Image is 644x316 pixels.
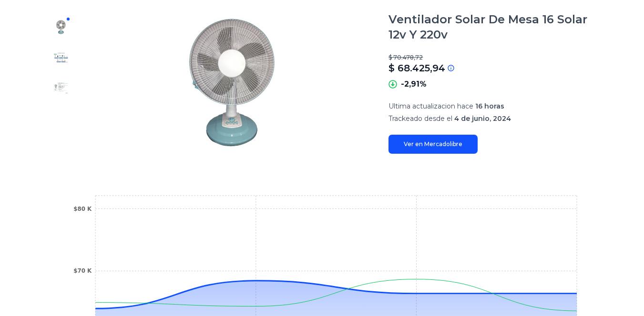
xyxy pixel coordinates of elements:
[73,206,92,212] tspan: $80 K
[95,12,369,154] img: Ventilador Solar De Mesa 16 Solar 12v Y 220v
[53,50,69,65] img: Ventilador Solar De Mesa 16 Solar 12v Y 220v
[388,102,473,110] span: Ultima actualizacion hace
[388,54,598,61] p: $ 70.478,72
[388,61,445,75] p: $ 68.425,94
[475,102,504,110] span: 16 horas
[388,12,598,42] h1: Ventilador Solar De Mesa 16 Solar 12v Y 220v
[388,114,452,123] span: Trackeado desde el
[401,79,427,90] p: -2,91%
[454,114,511,123] span: 4 de junio, 2024
[73,267,92,274] tspan: $70 K
[388,135,478,154] a: Ver en Mercadolibre
[53,20,69,35] img: Ventilador Solar De Mesa 16 Solar 12v Y 220v
[53,80,69,96] img: Ventilador Solar De Mesa 16 Solar 12v Y 220v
